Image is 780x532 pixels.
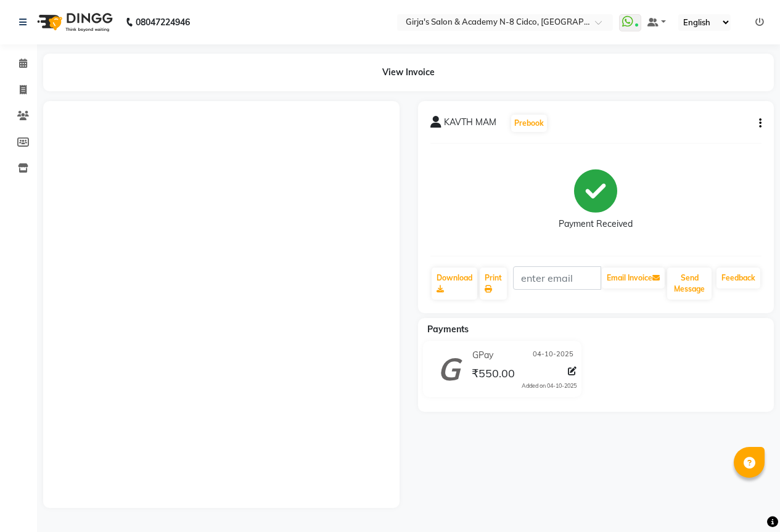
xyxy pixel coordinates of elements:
[472,349,493,362] span: GPay
[728,483,768,520] iframe: chat widget
[716,268,760,289] a: Feedback
[480,268,507,300] a: Print
[136,5,190,39] b: 08047224946
[31,5,116,39] img: logo
[559,218,633,231] div: Payment Received
[667,268,712,300] button: Send Message
[511,115,547,132] button: Prebook
[513,266,602,290] input: enter email
[533,349,573,362] span: 04-10-2025
[472,366,515,383] span: ₹550.00
[522,382,577,390] div: Added on 04-10-2025
[43,54,774,91] div: View Invoice
[432,268,477,300] a: Download
[602,268,665,289] button: Email Invoice
[444,116,496,133] span: KAVTH MAM
[427,324,469,335] span: Payments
